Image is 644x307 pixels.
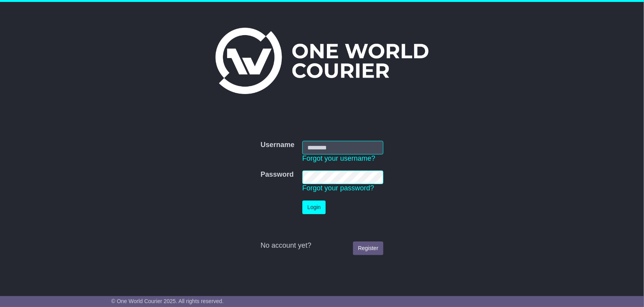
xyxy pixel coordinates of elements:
div: No account yet? [261,241,383,250]
a: Forgot your password? [302,184,374,192]
span: © One World Courier 2025. All rights reserved. [111,298,224,304]
label: Username [261,141,295,149]
img: One World [215,28,428,94]
a: Register [353,241,383,255]
label: Password [261,170,294,179]
a: Forgot your username? [302,154,375,162]
button: Login [302,201,326,214]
